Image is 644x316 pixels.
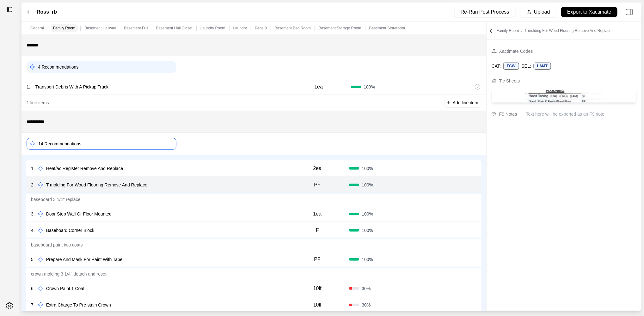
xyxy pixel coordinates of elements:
[499,110,517,118] div: F9 Notes
[362,211,373,217] span: 100 %
[31,211,35,217] p: 3 .
[362,227,373,234] span: 100 %
[362,285,371,292] span: 30 %
[44,226,97,235] p: Baseboard Corner Block
[33,82,111,91] p: Transport Debris With A Pickup Truck
[124,26,148,31] p: Basement Full
[314,256,321,263] p: PF
[534,63,551,70] div: LAMT
[44,164,126,173] p: Heat/ac Register Remove And Replace
[364,84,375,90] span: 100 %
[561,7,617,17] button: Export to Xactimate
[156,26,192,31] p: Basement Hall Closet
[499,77,520,85] div: Tic Sheets
[316,227,319,234] p: F
[369,26,405,31] p: Basement Storeroom
[44,210,114,218] p: Door Stop Wall Or Floor Mounted
[31,302,35,308] p: 7 .
[275,26,311,31] p: Basement Bed Room
[84,26,116,31] p: Basement Hallway
[26,194,481,205] p: baseboard 3 1/4'' replace
[447,99,450,106] p: +
[453,100,478,106] p: Add line item
[31,165,35,172] p: 1 .
[44,180,150,189] p: T-molding For Wood Flooring Remove And Replace
[525,90,603,102] img: Cropped Image
[26,268,481,280] p: crown molding 3 1/4'' detach and reset
[455,7,515,17] button: Re-Run Post Process
[362,165,373,172] span: 100 %
[445,98,481,107] button: +Add line item
[255,26,267,31] p: Page 9
[30,26,44,31] p: General
[38,141,81,147] p: 14 Recommendations
[362,302,371,308] span: 30 %
[26,239,481,251] p: baseboard paint two coats
[44,255,125,264] p: Prepare And Mask For Paint With Tape
[53,26,76,31] p: Family Room
[313,165,322,172] p: 2ea
[520,7,556,17] button: Upload
[314,83,323,91] p: 1ea
[31,182,35,188] p: 2 .
[314,181,321,189] p: PF
[362,256,373,263] span: 100 %
[27,84,30,90] p: 1 .
[623,5,636,19] img: right-panel.svg
[503,63,519,70] div: FCW
[319,26,361,31] p: Basement Storage Room
[534,9,550,16] p: Upload
[31,285,35,292] p: 6 .
[27,100,49,106] p: 1 line items
[492,63,501,69] p: CAT:
[526,111,636,117] p: Text here will be exported as an F9 note.
[31,227,35,234] p: 4 .
[499,47,533,55] div: Xactimate Codes
[313,285,322,292] p: 10lf
[44,301,113,309] p: Extra Charge To Pre-stain Crown
[362,182,373,188] span: 100 %
[233,26,247,31] p: Laundry
[200,26,225,31] p: Laundry Room
[31,256,35,263] p: 5 .
[525,28,612,33] span: T-molding For Wood Flooring Remove And Replace
[567,9,611,16] p: Export to Xactimate
[461,9,509,16] p: Re-Run Post Process
[313,210,322,218] p: 1ea
[44,284,87,293] p: Crown Paint 1 Coat
[519,28,525,33] span: /
[522,63,531,69] p: SEL:
[38,64,78,70] p: 4 Recommendations
[37,8,57,16] label: Ross_rb
[6,6,13,13] img: toggle sidebar
[313,301,322,309] p: 10lf
[497,28,611,33] p: Family Room
[492,112,496,116] img: comment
